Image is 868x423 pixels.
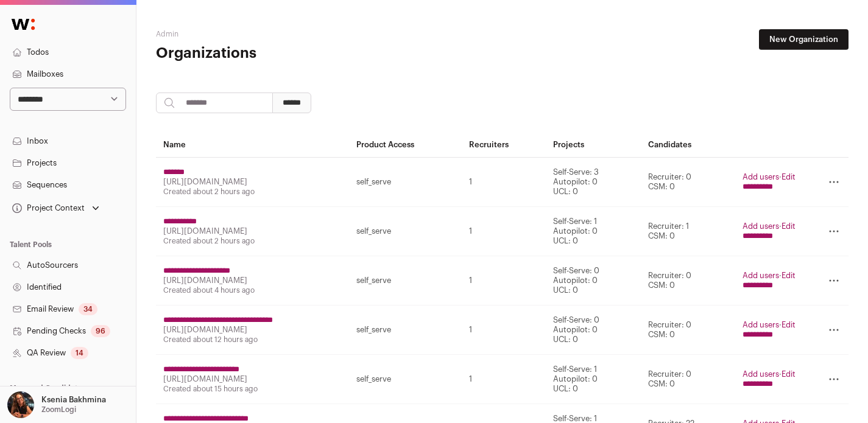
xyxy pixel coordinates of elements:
td: self_serve [349,207,462,256]
th: Product Access [349,133,462,158]
a: [URL][DOMAIN_NAME] [163,178,247,186]
td: · [735,256,803,306]
button: Open dropdown [10,200,102,217]
div: Created about 2 hours ago [163,187,342,197]
td: 1 [462,306,546,355]
a: [URL][DOMAIN_NAME] [163,375,247,383]
td: self_serve [349,158,462,207]
th: Recruiters [462,133,546,158]
th: Name [156,133,349,158]
div: 14 [71,347,88,359]
td: Self-Serve: 3 Autopilot: 0 UCL: 0 [546,158,640,207]
td: 1 [462,256,546,306]
a: Edit [782,271,796,279]
a: [URL][DOMAIN_NAME] [163,276,247,284]
div: 34 [79,303,97,315]
th: Candidates [641,133,735,158]
img: Wellfound [5,12,41,37]
td: · [735,158,803,207]
a: Add users [743,321,779,329]
a: Edit [782,173,796,181]
img: 13968079-medium_jpg [7,391,34,418]
td: self_serve [349,355,462,404]
td: Recruiter: 0 CSM: 0 [641,158,735,207]
div: 96 [91,325,110,337]
div: Created about 15 hours ago [163,384,342,394]
td: 1 [462,207,546,256]
td: self_serve [349,256,462,306]
td: Self-Serve: 0 Autopilot: 0 UCL: 0 [546,306,640,355]
td: 1 [462,355,546,404]
td: 1 [462,158,546,207]
td: Recruiter: 0 CSM: 0 [641,256,735,306]
a: Add users [743,173,779,181]
td: self_serve [349,306,462,355]
div: Created about 2 hours ago [163,236,342,246]
a: Add users [743,370,779,378]
h1: Organizations [156,44,387,63]
div: Created about 12 hours ago [163,335,342,344]
div: Project Context [10,203,85,213]
a: [URL][DOMAIN_NAME] [163,326,247,334]
a: Admin [156,30,178,38]
p: ZoomLogi [41,405,76,414]
td: · [735,306,803,355]
td: · [735,355,803,404]
td: Self-Serve: 1 Autopilot: 0 UCL: 0 [546,355,640,404]
a: [URL][DOMAIN_NAME] [163,227,247,235]
td: Recruiter: 0 CSM: 0 [641,306,735,355]
a: Add users [743,271,779,279]
td: · [735,207,803,256]
th: Projects [546,133,640,158]
a: Add users [743,222,779,230]
a: Edit [782,222,796,230]
td: Recruiter: 0 CSM: 0 [641,355,735,404]
div: Created about 4 hours ago [163,285,342,295]
td: Self-Serve: 1 Autopilot: 0 UCL: 0 [546,207,640,256]
td: Self-Serve: 0 Autopilot: 0 UCL: 0 [546,256,640,306]
a: Edit [782,370,796,378]
td: Recruiter: 1 CSM: 0 [641,207,735,256]
button: Open dropdown [5,391,108,418]
p: Ksenia Bakhmina [41,395,106,405]
a: New Organization [759,29,849,50]
a: Edit [782,321,796,329]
